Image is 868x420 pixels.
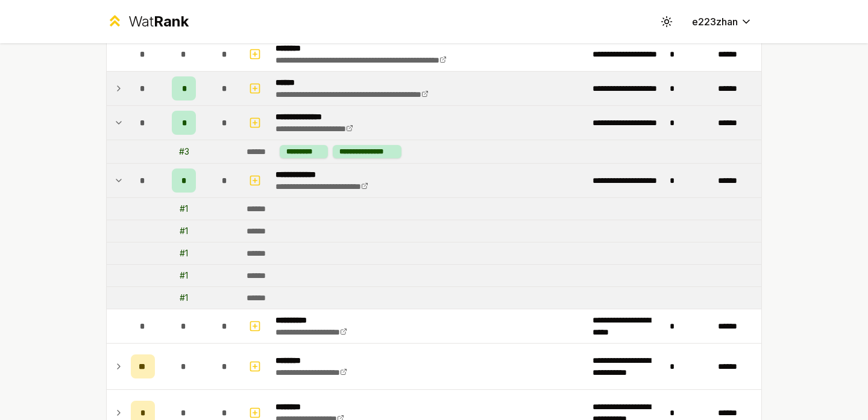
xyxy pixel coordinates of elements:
[179,146,189,158] div: # 3
[180,270,188,282] div: # 1
[128,12,189,31] div: Wat
[180,292,188,304] div: # 1
[682,11,762,32] button: e223zhan
[180,203,188,215] div: # 1
[106,12,189,31] a: WatRank
[180,247,188,259] div: # 1
[154,13,189,30] span: Rank
[180,225,188,237] div: # 1
[692,14,738,29] span: e223zhan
